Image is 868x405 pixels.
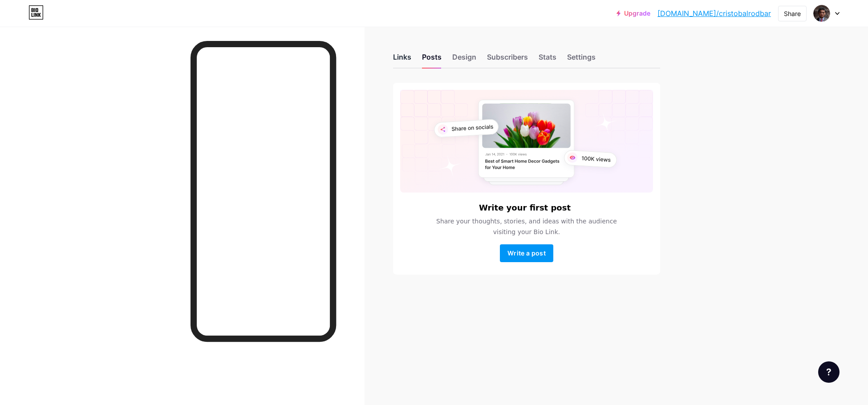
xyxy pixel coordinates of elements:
div: Settings [567,52,596,68]
button: Write a post [500,244,553,262]
span: Write a post [507,249,546,257]
div: Subscribers [487,52,528,68]
a: [DOMAIN_NAME]/cristobalrodbar [657,8,771,19]
img: Cristobal R [813,5,830,22]
a: Upgrade [617,10,650,17]
div: Stats [539,52,556,68]
span: Share your thoughts, stories, and ideas with the audience visiting your Bio Link. [426,216,628,237]
div: Share [784,9,801,18]
div: Links [393,52,411,68]
h6: Write your first post [479,203,571,212]
div: Posts [422,52,442,68]
div: Design [452,52,476,68]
